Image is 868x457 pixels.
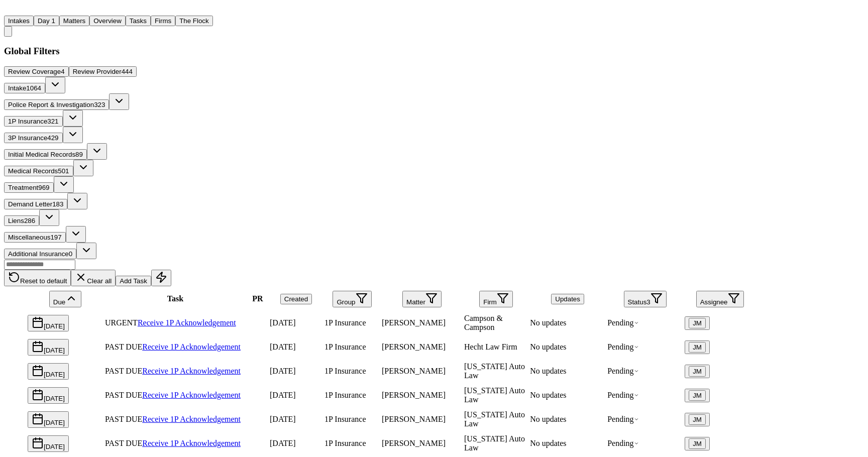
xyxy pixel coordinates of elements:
span: Pending [607,318,638,327]
span: PAST DUE [105,342,142,351]
button: Reset to default [4,270,71,286]
span: 321 [47,118,58,125]
a: Matters [59,16,89,25]
button: Immediate Task [151,270,171,286]
span: Select row [6,349,26,358]
span: Michigan Auto Law [464,434,525,452]
button: 3P Insurance429 [4,133,63,143]
div: No updates [530,439,605,448]
button: [DATE] [28,339,69,356]
button: Initial Medical Records89 [4,149,87,160]
span: 8/7/2025, 11:15:33 AM [270,367,296,375]
a: Receive 1P Acknowledgement [142,342,241,351]
span: JM [693,368,702,375]
span: Pending [607,391,638,399]
span: Liens [8,217,24,224]
span: 8/11/2025, 11:04:48 AM [270,342,296,351]
div: Task [105,294,246,303]
a: Receive 1P Acknowledgement [138,318,236,327]
span: 4 [61,68,64,75]
a: Receive 1P Acknowledgement [142,439,241,447]
button: Intake1064 [4,83,45,93]
span: 1P Insurance [324,318,366,327]
span: URGENT [105,318,138,327]
button: JM [689,342,706,353]
span: 8/7/2025, 11:15:32 AM [270,439,296,447]
span: 1P Insurance [324,367,366,375]
span: Michigan Auto Law [464,362,525,380]
button: The Flock [175,16,213,26]
span: Pending [607,415,638,423]
span: Michigan Auto Law [464,386,525,404]
span: 1P Insurance [324,415,366,423]
button: JM [685,340,710,354]
button: [DATE] [28,435,69,452]
span: PAST DUE [105,391,142,399]
span: JM [693,416,702,423]
span: 969 [38,184,49,191]
button: Firm [479,291,513,307]
button: Assignee [696,291,744,307]
span: 501 [58,167,69,175]
button: [DATE] [28,411,69,428]
span: Lea Gatson [382,415,446,423]
button: Treatment969 [4,182,54,193]
button: Clear all [71,270,116,286]
span: PAST DUE [105,439,142,447]
span: PAST DUE [105,367,142,375]
button: JM [689,318,706,328]
span: Miscellaneous [8,234,50,241]
span: 3 [646,298,650,306]
span: Lea Gatson [382,391,446,399]
button: 1P Insurance321 [4,116,63,127]
span: Select row [6,373,26,382]
button: Intakes [4,16,34,26]
span: JM [693,344,702,351]
div: No updates [530,367,605,376]
button: Created [280,294,312,304]
span: Pending [607,439,638,447]
span: Pending [607,367,638,375]
button: Matter [402,291,442,307]
button: JM [689,414,706,425]
a: The Flock [175,16,213,25]
a: Tasks [126,16,151,25]
span: Michigan Auto Law [464,410,525,428]
a: Home [4,7,16,15]
button: Review Coverage4 [4,66,69,77]
span: Hecht Law Firm [464,342,517,351]
a: Day 1 [34,16,59,25]
span: 8/7/2025, 11:15:33 AM [270,415,296,423]
span: 89 [75,151,83,158]
div: No updates [530,318,605,327]
a: Receive 1P Acknowledgement [142,367,241,375]
span: Review Provider [73,68,122,75]
span: 286 [24,217,35,224]
div: No updates [530,415,605,424]
button: Police Report & Investigation323 [4,99,109,110]
button: Overview [89,16,126,26]
span: PAST DUE [105,415,142,423]
button: Add Task [116,276,151,286]
div: PR [248,294,268,303]
span: Select row [6,421,26,430]
span: JM [693,319,702,327]
span: Review Coverage [8,68,61,75]
span: 7/31/2025, 2:09:39 PM [270,318,296,327]
span: 1P Insurance [324,391,366,399]
span: 0 [69,250,72,258]
button: Group [333,291,371,307]
button: JM [689,366,706,377]
span: Lea Gatson [382,439,446,447]
button: Due [49,291,81,307]
span: Intake [8,84,26,92]
span: Brandon Bennett [382,318,446,327]
span: 3P Insurance [8,134,47,142]
span: Pending [607,342,638,351]
a: Firms [151,16,175,25]
button: [DATE] [28,315,69,331]
span: Select row [6,445,26,454]
span: Demand Letter [8,200,52,208]
span: Select all [6,301,26,309]
button: Status3 [624,291,667,307]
